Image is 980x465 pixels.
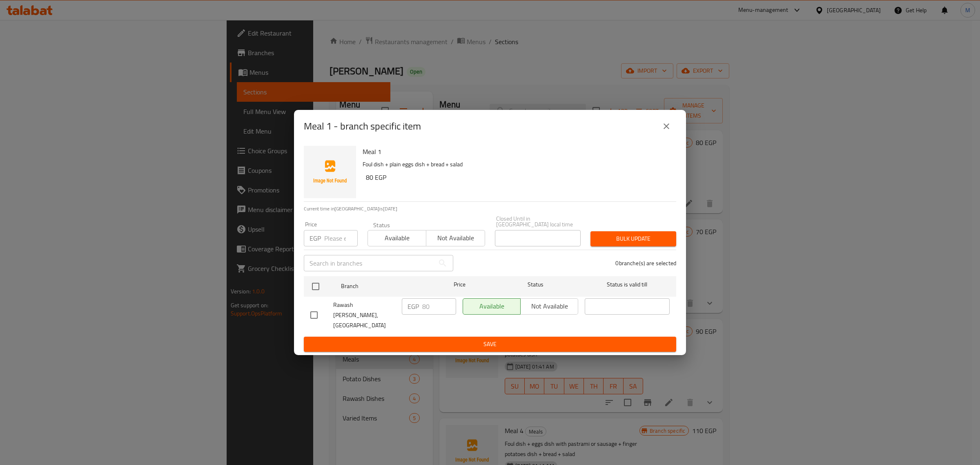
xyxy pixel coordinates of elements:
span: Save [310,339,670,349]
h6: Meal 1 [363,146,670,157]
h2: Meal 1 - branch specific item [304,120,421,133]
span: Branch [341,281,426,291]
p: EGP [408,302,419,311]
button: Bulk update [590,231,676,246]
img: Meal 1 [304,146,356,198]
span: Status [493,279,578,290]
span: Price [432,279,487,290]
p: EGP [310,233,321,243]
button: Save [304,337,676,352]
p: Foul dish + plain eggs dish + bread + salad [363,159,670,170]
span: Rawash [PERSON_NAME], [GEOGRAPHIC_DATA] [333,300,395,331]
input: Search in branches [304,255,434,271]
h6: 80 EGP [366,172,670,183]
input: Please enter price [422,298,456,315]
span: Status is valid till [585,279,670,290]
span: Not available [430,232,481,244]
p: Current time in [GEOGRAPHIC_DATA] is [DATE] [304,205,676,212]
span: Bulk update [597,234,670,244]
input: Please enter price [324,230,358,246]
button: Available [367,230,426,246]
button: Not available [426,230,485,246]
span: Available [371,232,423,244]
button: close [657,116,676,136]
p: 0 branche(s) are selected [615,259,676,267]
